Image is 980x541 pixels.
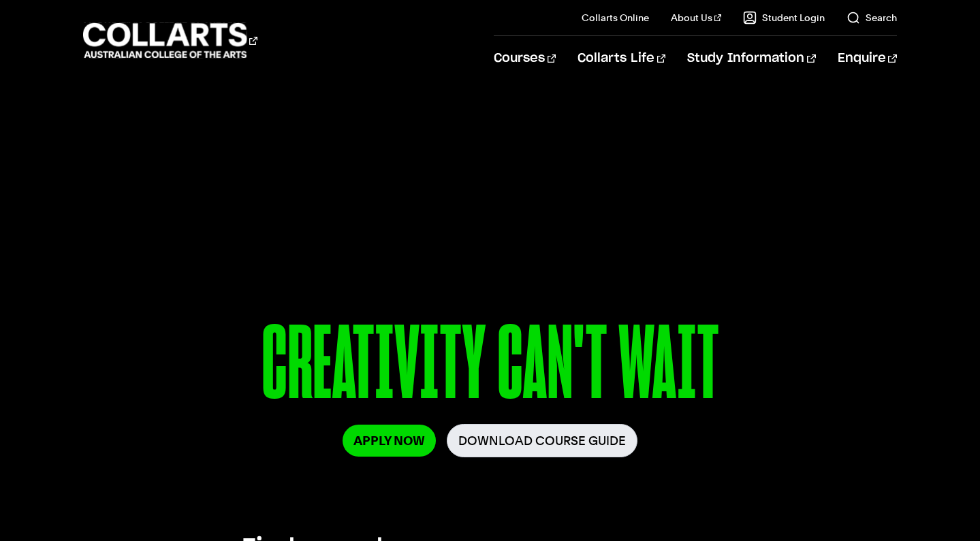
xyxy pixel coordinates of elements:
[671,11,721,24] a: About Us
[847,11,897,24] a: Search
[83,312,896,424] p: CREATIVITY CAN'T WAIT
[838,36,897,81] a: Enquire
[83,21,257,60] div: Go to homepage
[578,36,665,81] a: Collarts Life
[494,36,556,81] a: Courses
[343,425,436,457] a: Apply Now
[687,36,815,81] a: Study Information
[582,11,649,24] a: Collarts Online
[743,11,825,24] a: Student Login
[447,424,637,457] a: Download Course Guide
